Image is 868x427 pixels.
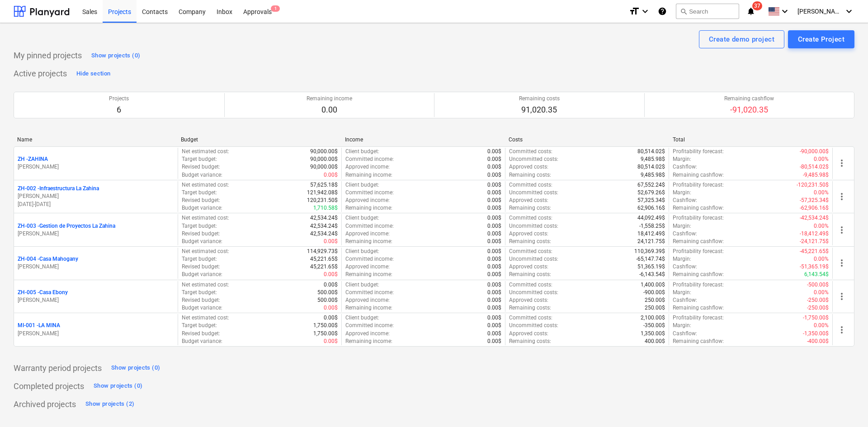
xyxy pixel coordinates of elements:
[800,148,829,155] p: -90,000.00$
[182,271,222,278] p: Budget variance :
[18,222,115,230] p: ZH-003 - Gestion de Proyectos La Zahina
[487,155,501,163] p: 0.00$
[487,204,501,212] p: 0.00$
[673,197,697,204] p: Cashflow :
[345,189,394,197] p: Committed income :
[324,314,338,322] p: 0.00$
[317,289,338,296] p: 500.00$
[800,197,829,204] p: -57,325.34$
[182,338,222,345] p: Budget variance :
[14,68,67,79] p: Active projects
[182,304,222,312] p: Budget variance :
[310,148,338,155] p: 90,000.00$
[509,263,548,271] p: Approved costs :
[673,263,697,271] p: Cashflow :
[509,255,558,263] p: Uncommitted costs :
[836,291,847,302] span: more_vert
[487,263,501,271] p: 0.00$
[76,69,110,79] div: Hide section
[182,214,229,222] p: Net estimated cost :
[324,238,338,245] p: 0.00$
[788,30,854,48] button: Create Project
[182,289,217,296] p: Target budget :
[91,51,140,61] div: Show projects (0)
[324,271,338,278] p: 0.00$
[487,171,501,179] p: 0.00$
[345,230,390,238] p: Approved income :
[645,338,665,345] p: 400.00$
[673,171,724,179] p: Remaining cashflow :
[18,322,60,329] p: MI-001 - LA MINA
[345,255,394,263] p: Committed income :
[324,338,338,345] p: 0.00$
[673,271,724,278] p: Remaining cashflow :
[18,185,99,192] p: ZH-002 - Infraestructura La Zahina
[814,255,829,263] p: 0.00%
[637,148,665,155] p: 80,514.02$
[814,155,829,163] p: 0.00%
[111,363,160,373] div: Show projects (0)
[519,95,560,103] p: Remaining costs
[182,230,220,238] p: Revised budget :
[487,238,501,245] p: 0.00$
[74,66,113,81] button: Hide section
[797,181,829,189] p: -120,231.50$
[673,289,691,296] p: Margin :
[345,238,392,245] p: Remaining income :
[313,204,338,212] p: 1,710.58$
[509,222,558,230] p: Uncommitted costs :
[800,248,829,255] p: -45,221.65$
[487,271,501,278] p: 0.00$
[345,197,390,204] p: Approved income :
[673,189,691,197] p: Margin :
[823,384,868,427] div: Widget de chat
[487,304,501,312] p: 0.00$
[487,181,501,189] p: 0.00$
[14,399,76,410] p: Archived projects
[636,255,665,263] p: -65,147.74$
[18,185,174,208] div: ZH-002 -Infraestructura La Zahina[PERSON_NAME][DATE]-[DATE]
[18,155,174,171] div: ZH -ZAHINA[PERSON_NAME]
[807,296,829,304] p: -250.00$
[487,163,501,171] p: 0.00$
[637,197,665,204] p: 57,325.34$
[509,171,551,179] p: Remaining costs :
[182,197,220,204] p: Revised budget :
[345,322,394,329] p: Committed income :
[91,379,145,394] button: Show projects (0)
[307,95,352,103] p: Remaining income
[637,181,665,189] p: 67,552.24$
[487,330,501,338] p: 0.00$
[803,330,829,338] p: -1,350.00$
[487,322,501,329] p: 0.00$
[836,191,847,202] span: more_vert
[639,271,665,278] p: -6,143.54$
[637,230,665,238] p: 18,412.49$
[310,155,338,163] p: 90,000.00$
[804,271,829,278] p: 6,143.54$
[509,136,665,143] div: Costs
[18,322,174,337] div: MI-001 -LA MINA[PERSON_NAME]
[182,238,222,245] p: Budget variance :
[487,255,501,263] p: 0.00$
[709,33,774,45] div: Create demo project
[673,155,691,163] p: Margin :
[345,271,392,278] p: Remaining income :
[637,204,665,212] p: 62,906.16$
[345,281,379,289] p: Client budget :
[307,248,338,255] p: 114,929.73$
[803,171,829,179] p: -9,485.98$
[814,289,829,296] p: 0.00%
[310,181,338,189] p: 57,625.18$
[182,155,217,163] p: Target budget :
[307,189,338,197] p: 121,942.08$
[182,189,217,197] p: Target budget :
[673,248,724,255] p: Profitability forecast :
[673,230,697,238] p: Cashflow :
[673,136,829,143] div: Total
[345,330,390,338] p: Approved income :
[345,163,390,171] p: Approved income :
[509,214,552,222] p: Committed costs :
[641,155,665,163] p: 9,485.98$
[18,255,78,263] p: ZH-004 - Casa Mahogany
